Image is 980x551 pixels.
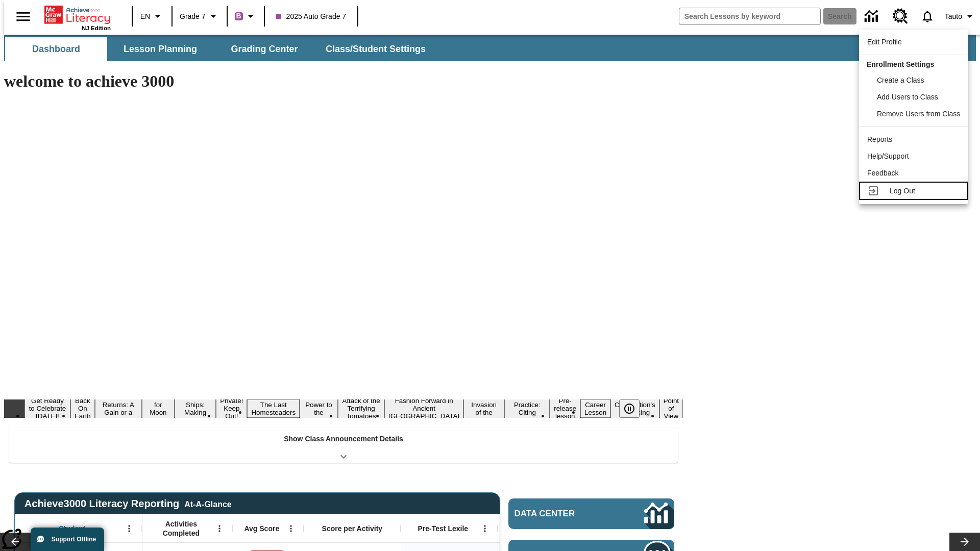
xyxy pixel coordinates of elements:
[867,169,898,177] span: Feedback
[877,76,924,84] span: Create a Class
[890,187,915,195] span: Log Out
[867,135,892,143] span: Reports
[867,38,902,46] span: Edit Profile
[877,110,960,118] span: Remove Users from Class
[4,8,149,17] body: Maximum 600 characters Press Escape to exit toolbar Press Alt + F10 to reach toolbar
[867,60,934,68] span: Enrollment Settings
[867,152,909,160] span: Help/Support
[877,93,938,101] span: Add Users to Class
